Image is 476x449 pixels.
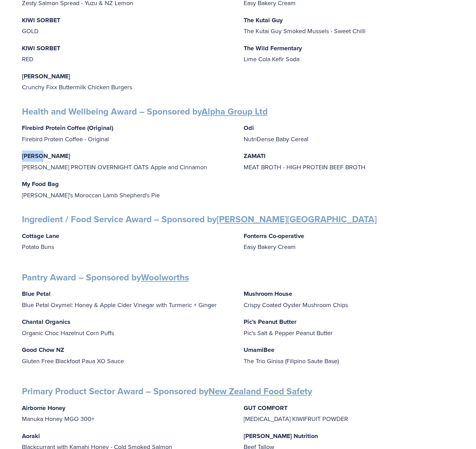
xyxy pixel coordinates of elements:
[244,230,454,252] p: Easy Bakery Cream
[244,232,304,240] strong: Fonterra Co-operative
[22,105,268,118] strong: Health and Wellbeing Award – Sponsored by
[244,345,274,354] strong: UmamiBee
[244,151,266,160] strong: ZAMATI
[244,288,454,310] p: Crispy Coated Oyster Mushroom Chips
[202,105,268,118] a: Alpha Group Ltd
[22,179,233,200] p: [PERSON_NAME]'s Moroccan Lamb Shepherd's Pie
[22,230,233,252] p: Potato Buns
[244,123,254,132] strong: Odi
[22,72,70,81] strong: [PERSON_NAME]
[22,402,233,424] p: Manuka Honey MGO 300+
[244,43,454,65] p: Lime Cola Kefir Soda
[244,122,454,144] p: NutriDense Baby Cereal
[22,289,51,298] strong: Blue Petal
[22,180,59,188] strong: My Food Bag
[22,43,233,65] p: RED
[244,289,292,298] strong: Mushroom House
[244,344,454,366] p: The Trio Ginisa (Filipino Saute Base)
[244,402,454,424] p: [MEDICAL_DATA] KIWIFRUIT POWDER
[244,150,454,172] p: MEAT BROTH - HIGH PROTEIN BEEF BROTH
[22,345,64,354] strong: Good Chow NZ
[244,15,454,37] p: The Kutai Guy Smoked Mussels - Sweet Chilli
[22,151,70,160] strong: [PERSON_NAME]
[22,122,233,144] p: Firebird Protein Coffee - Original
[22,271,189,284] strong: Pantry Award – Sponsored by
[244,16,283,25] strong: The Kutai Guy
[141,271,189,284] a: Woolworths
[244,316,454,338] p: Pic's Salt & Pepper Peanut Butter
[244,432,318,440] strong: [PERSON_NAME] Nutrition
[22,123,113,132] strong: Firebird Protein Coffee (Original)
[22,213,377,226] strong: Ingredient / Food Service Award – Sponsored by
[22,316,233,338] p: Organic Choc Hazelnut Corn Puffs
[217,213,377,226] a: [PERSON_NAME][GEOGRAPHIC_DATA]
[22,344,233,366] p: Gluten Free Blackfoot Paua XO Sauce
[22,15,233,37] p: GOLD
[244,44,302,53] strong: The Wild Fermentary
[22,16,60,25] strong: KIWI SORBET
[22,385,312,398] strong: Primary Product Sector Award – Sponsored by
[22,44,60,53] strong: KIWI SORBET
[22,71,233,93] p: Crunchy Fixx Buttermilk Chicken Burgers
[244,317,296,326] strong: Pic's Peanut Butter
[208,385,312,398] a: New Zealand Food Safety
[22,432,40,440] strong: Aoraki
[244,404,287,412] strong: GUT COMFORT
[22,232,59,240] strong: Cottage Lane
[22,317,70,326] strong: Chantal Organics
[22,404,65,412] strong: Airborne Honey
[22,288,233,310] p: Blue Petal Oxymel: Honey & Apple Cider Vinegar with Turmeric + Ginger
[22,150,233,172] p: [PERSON_NAME] PROTEIN OVERNIGHT OATS Apple and Cinnamon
